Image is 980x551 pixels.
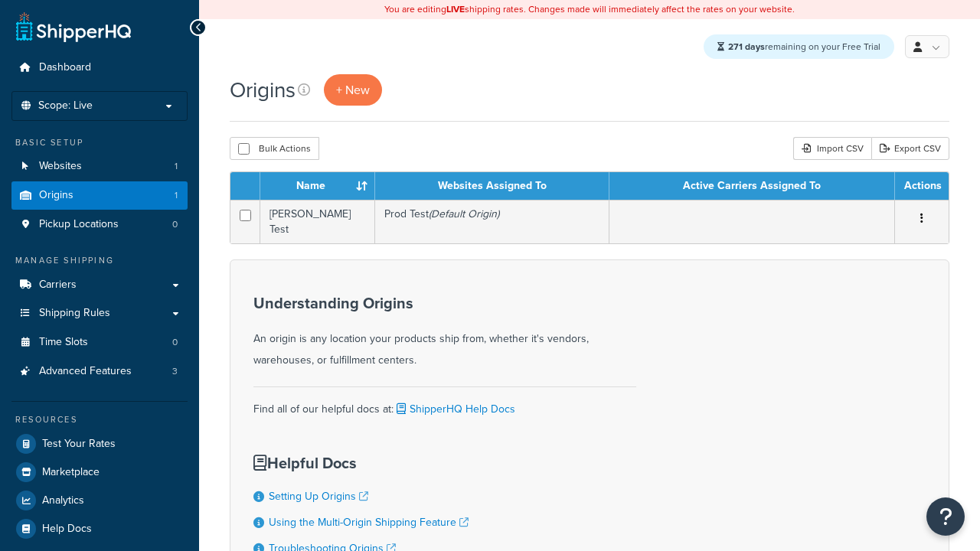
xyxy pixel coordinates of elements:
th: Actions [895,172,949,200]
a: Help Docs [11,515,188,543]
span: Analytics [42,494,84,507]
button: Open Resource Center [926,497,965,536]
a: ShipperHQ Home [16,11,131,42]
span: Websites [39,160,82,173]
span: Advanced Features [39,365,132,378]
a: Shipping Rules [11,299,188,328]
span: Time Slots [39,336,88,349]
div: An origin is any location your products ship from, whether it's vendors, warehouses, or fulfillme... [253,295,636,371]
b: LIVE [446,2,465,16]
span: Carriers [39,279,77,292]
a: Test Your Rates [11,430,188,458]
a: Dashboard [11,54,188,82]
span: 1 [175,160,178,173]
span: 3 [172,365,178,378]
span: Shipping Rules [39,307,110,320]
div: remaining on your Free Trial [704,34,894,59]
strong: 271 days [728,40,765,54]
span: 0 [172,218,178,231]
span: 1 [175,189,178,202]
a: Carriers [11,271,188,299]
a: Export CSV [871,137,949,160]
a: Time Slots 0 [11,328,188,357]
a: Websites 1 [11,152,188,181]
h1: Origins [230,75,296,105]
span: Help Docs [42,523,92,536]
span: Scope: Live [38,99,93,112]
button: Bulk Actions [230,137,319,160]
span: Pickup Locations [39,218,119,231]
div: Basic Setup [11,136,188,149]
div: Import CSV [793,137,871,160]
div: Manage Shipping [11,254,188,267]
li: Advanced Features [11,357,188,386]
li: Origins [11,181,188,210]
a: ShipperHQ Help Docs [394,401,515,417]
div: Find all of our helpful docs at: [253,386,636,420]
a: Analytics [11,487,188,514]
a: Setting Up Origins [269,488,368,504]
th: Websites Assigned To [375,172,609,200]
li: Time Slots [11,328,188,357]
li: Websites [11,152,188,181]
a: Advanced Features 3 [11,357,188,386]
span: 0 [172,336,178,349]
td: [PERSON_NAME] Test [260,200,375,243]
span: Origins [39,189,73,202]
a: + New [324,74,382,106]
span: Marketplace [42,466,100,479]
span: + New [336,81,370,99]
li: Pickup Locations [11,210,188,239]
a: Using the Multi-Origin Shipping Feature [269,514,469,530]
td: Prod Test [375,200,609,243]
i: (Default Origin) [429,206,499,222]
a: Origins 1 [11,181,188,210]
div: Resources [11,413,188,426]
th: Active Carriers Assigned To [609,172,895,200]
a: Pickup Locations 0 [11,210,188,239]
th: Name : activate to sort column ascending [260,172,375,200]
h3: Understanding Origins [253,295,636,311]
span: Dashboard [39,61,91,74]
a: Marketplace [11,458,188,486]
span: Test Your Rates [42,438,116,451]
h3: Helpful Docs [253,455,557,471]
